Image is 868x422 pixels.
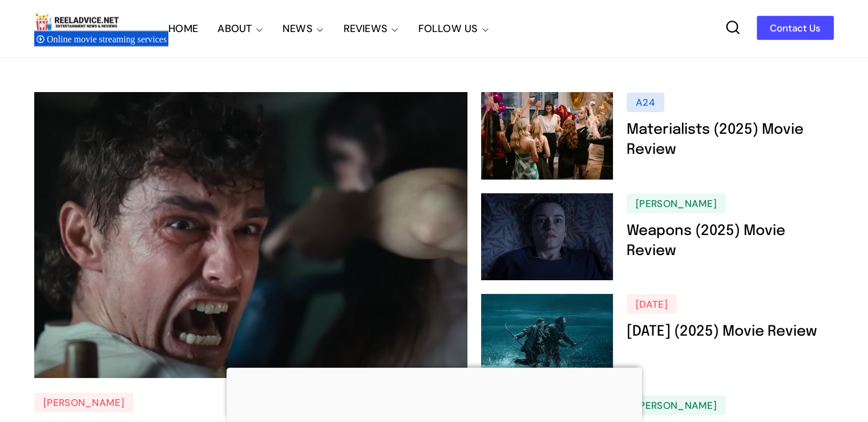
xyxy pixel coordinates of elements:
[627,294,677,314] a: [DATE]
[627,224,785,258] a: Weapons (2025) Movie Review
[34,11,120,33] img: Reel Advice Movie Reviews
[481,193,627,281] a: Weapons (2025) Movie Review
[227,368,642,419] iframe: Advertisement
[757,16,834,40] a: Contact Us
[481,92,613,180] img: Materialists (2025) Movie Review
[481,294,613,381] img: 28 Years Later (2025) Movie Review
[481,92,627,180] a: Materialists (2025) Movie Review
[627,194,726,213] a: [PERSON_NAME]
[34,92,467,378] img: Together (2025) Movie Review
[47,34,170,44] span: Online movie streaming services
[481,294,627,381] a: 28 Years Later (2025) Movie Review
[627,93,664,112] a: A24
[627,324,817,339] a: [DATE] (2025) Movie Review
[34,393,134,412] a: [PERSON_NAME]
[627,122,804,157] a: Materialists (2025) Movie Review
[34,31,168,47] div: Online movie streaming services
[627,396,726,415] a: [PERSON_NAME]
[481,193,613,281] img: Weapons (2025) Movie Review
